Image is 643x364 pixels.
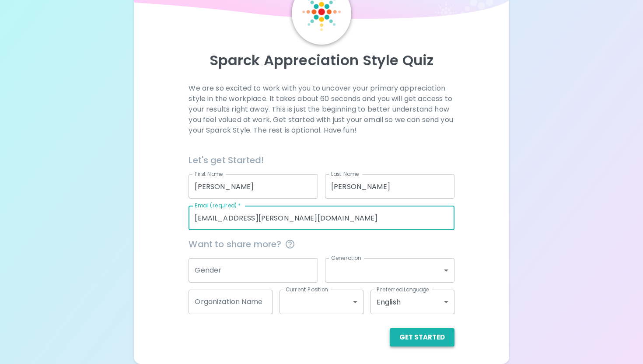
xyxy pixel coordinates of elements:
[285,239,295,249] svg: This information is completely confidential and only used for aggregated appreciation studies at ...
[370,290,454,314] div: English
[331,170,359,178] label: Last Name
[144,52,498,69] p: Sparck Appreciation Style Quiz
[195,170,223,178] label: First Name
[377,286,429,293] label: Preferred Language
[195,202,241,209] label: Email (required)
[390,328,454,346] button: Get Started
[331,254,361,262] label: Generation
[189,237,454,251] span: Want to share more?
[189,83,454,136] p: We are so excited to work with you to uncover your primary appreciation style in the workplace. I...
[286,286,328,293] label: Current Position
[189,153,454,167] h6: Let's get Started!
